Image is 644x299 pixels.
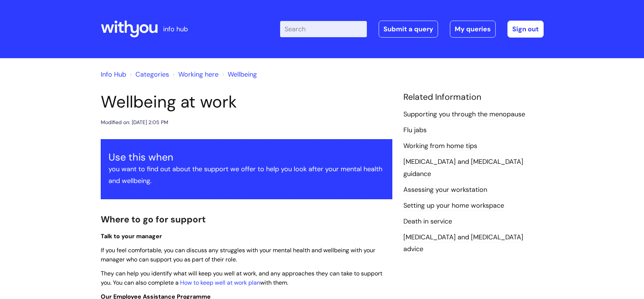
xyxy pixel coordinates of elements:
span: If you feel comfortable, you can discuss any struggles with your mental health and wellbeing with... [101,246,375,263]
li: Wellbeing [220,68,257,80]
li: Working here [171,68,218,80]
a: [MEDICAL_DATA] and [MEDICAL_DATA] guidance [403,157,523,179]
a: Working from home tips [403,141,477,151]
a: Assessing your workstation [403,185,487,195]
a: Setting up your home workspace [403,201,504,211]
p: you want to find out about the support we offer to help you look after your mental health and wel... [109,163,385,187]
a: Submit a query [379,21,438,38]
span: Where to go for support [101,214,206,225]
a: My queries [450,21,496,38]
a: Death in service [403,217,452,226]
a: Flu jabs [403,126,427,135]
h4: Related Information [403,92,544,102]
a: Supporting you through the menopause [403,110,525,119]
li: Solution home [128,68,169,80]
a: Info Hub [101,70,126,79]
div: Modified on: [DATE] 2:05 PM [101,118,168,127]
span: Talk to your manager [101,232,162,240]
a: How to keep well at work plan [180,279,260,286]
a: Sign out [507,21,544,38]
span: They can help you identify what will keep you well at work, and any approaches they can take to s... [101,270,382,286]
div: | - [280,21,544,38]
span: with them. [260,279,288,286]
a: Working here [178,70,218,79]
a: [MEDICAL_DATA] and [MEDICAL_DATA] advice [403,233,523,254]
a: Wellbeing [228,70,257,79]
p: info hub [163,23,188,35]
a: Categories [135,70,169,79]
h1: Wellbeing at work [101,92,392,112]
input: Search [280,21,367,37]
h3: Use this when [109,151,385,163]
